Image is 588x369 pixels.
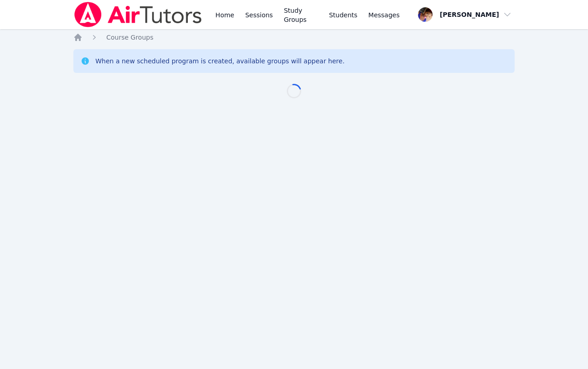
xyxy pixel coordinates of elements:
span: Messages [368,10,400,20]
img: Air Tutors [73,2,202,27]
div: When a new scheduled program is created, available groups will appear here. [95,56,345,66]
a: Course Groups [106,33,153,42]
nav: Breadcrumb [73,33,515,42]
span: Course Groups [106,34,153,41]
